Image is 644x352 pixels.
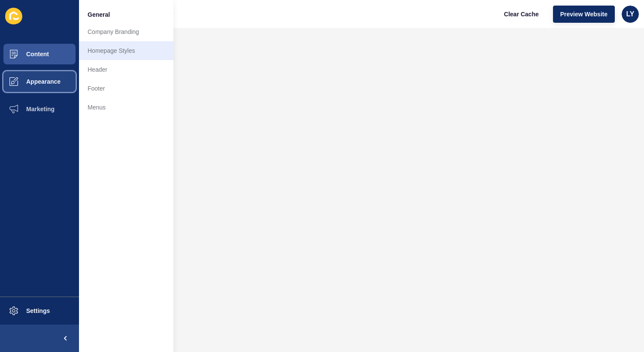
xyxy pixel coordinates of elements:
span: General [88,10,110,19]
button: Clear Cache [497,6,546,23]
span: LY [626,10,635,18]
a: Homepage Styles [79,41,173,60]
a: Menus [79,98,173,117]
a: Company Branding [79,22,173,41]
a: Footer [79,79,173,98]
button: Preview Website [553,6,615,23]
span: Clear Cache [504,10,539,18]
span: Preview Website [560,10,608,18]
a: Header [79,60,173,79]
